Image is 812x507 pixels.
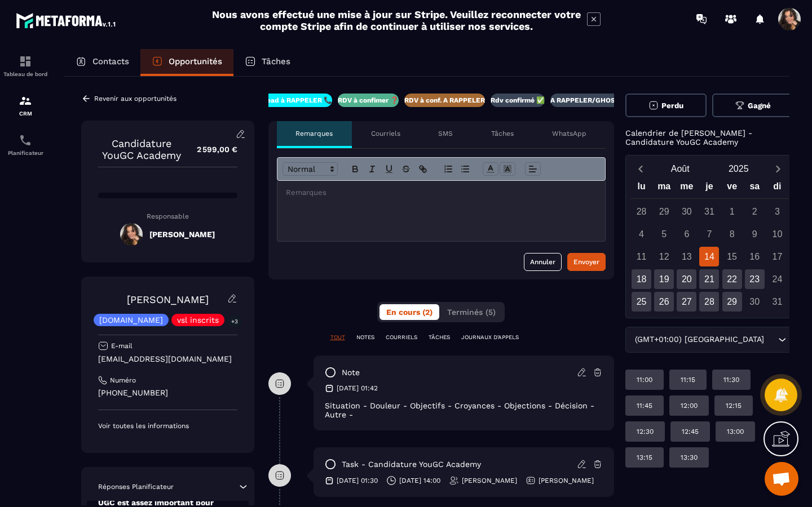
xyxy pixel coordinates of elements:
[698,179,721,198] div: je
[438,129,453,138] p: SMS
[111,341,133,350] p: E-mail
[767,247,787,266] div: 17
[491,96,545,105] p: Rdv confirmé ✅
[766,179,788,198] div: di
[681,401,698,410] p: 12:00
[227,315,242,327] p: +3
[342,459,481,470] p: task - Candidature YouGC Academy
[3,46,48,86] a: formationformationTableau de bord
[262,56,290,66] p: Tâches
[722,247,742,266] div: 15
[295,129,333,138] p: Remarques
[721,179,743,198] div: ve
[681,375,695,384] p: 11:15
[637,453,652,462] p: 13:15
[462,476,517,485] p: [PERSON_NAME]
[654,247,674,266] div: 12
[461,333,519,341] p: JOURNAUX D'APPELS
[767,269,787,289] div: 24
[722,292,742,312] div: 29
[3,110,48,117] p: CRM
[699,269,719,289] div: 21
[98,388,237,398] p: [PHONE_NUMBER]
[98,421,237,430] p: Voir toutes les informations
[633,333,767,346] span: (GMT+01:00) [GEOGRAPHIC_DATA]
[767,292,787,312] div: 31
[379,304,439,320] button: En cours (2)
[491,129,514,138] p: Tâches
[404,96,485,105] p: RDV à conf. A RAPPELER
[371,129,400,138] p: Courriels
[630,202,789,312] div: Calendar days
[745,269,765,289] div: 23
[211,8,581,32] h2: Nous avons effectué une mise à jour sur Stripe. Veuillez reconnecter votre compte Stripe afin de ...
[99,316,163,324] p: [DOMAIN_NAME]
[630,179,789,312] div: Calendar wrapper
[767,224,787,244] div: 10
[654,292,674,312] div: 26
[709,159,768,179] button: Open years overlay
[386,308,433,317] span: En cours (2)
[110,376,136,385] p: Numéro
[745,247,765,266] div: 16
[399,476,440,485] p: [DATE] 14:00
[16,10,117,30] img: logo
[637,401,652,410] p: 11:45
[768,161,789,176] button: Next month
[637,427,654,436] p: 12:30
[524,253,562,271] button: Annuler
[94,95,176,103] p: Revenir aux opportunités
[723,375,739,384] p: 11:30
[630,161,651,176] button: Previous month
[356,333,374,341] p: NOTES
[661,101,683,110] span: Perdu
[727,427,744,436] p: 13:00
[3,71,48,77] p: Tableau de bord
[677,269,696,289] div: 20
[632,202,651,221] div: 28
[140,49,233,76] a: Opportunités
[748,101,771,110] span: Gagné
[149,230,215,239] h5: [PERSON_NAME]
[630,179,653,198] div: lu
[186,139,237,161] p: 2 599,00 €
[676,179,698,198] div: me
[3,150,48,156] p: Planificateur
[654,224,674,244] div: 5
[637,375,652,384] p: 11:00
[722,202,742,221] div: 1
[745,292,765,312] div: 30
[64,49,140,76] a: Contacts
[429,333,450,341] p: TÂCHES
[127,293,209,305] a: [PERSON_NAME]
[338,96,399,105] p: RDV à confimer ❓
[177,316,219,324] p: vsl inscrits
[722,224,742,244] div: 8
[169,56,222,66] p: Opportunités
[677,247,696,266] div: 13
[712,94,794,117] button: Gagné
[654,202,674,221] div: 29
[651,159,710,179] button: Open months overlay
[248,96,332,105] p: New lead à RAPPELER 📞
[625,327,794,353] div: Search for option
[722,269,742,289] div: 22
[19,134,32,147] img: scheduler
[19,94,32,108] img: formation
[386,333,417,341] p: COURRIELS
[573,256,599,268] div: Envoyer
[745,224,765,244] div: 9
[743,179,766,198] div: sa
[654,269,674,289] div: 19
[625,94,707,117] button: Perdu
[325,401,603,419] div: Situation - Douleur - Objectifs - Croyances - Objections - Décision - Autre -
[92,56,129,66] p: Contacts
[98,482,174,491] p: Réponses Planificateur
[98,354,237,364] p: [EMAIL_ADDRESS][DOMAIN_NAME]
[552,129,586,138] p: WhatsApp
[539,476,594,485] p: [PERSON_NAME]
[3,125,48,164] a: schedulerschedulerPlanificateur
[440,304,502,320] button: Terminés (5)
[681,453,698,462] p: 13:30
[677,224,696,244] div: 6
